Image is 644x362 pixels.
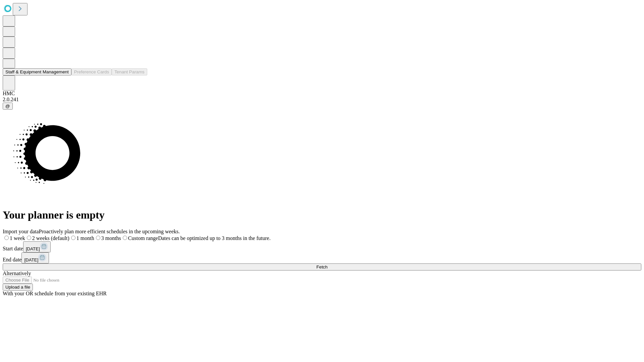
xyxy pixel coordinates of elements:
span: Proactively plan more efficient schedules in the upcoming weeks. [39,229,180,234]
input: 2 weeks (default) [27,236,31,240]
input: 3 months [96,236,100,240]
button: [DATE] [21,252,49,263]
button: Staff & Equipment Management [3,68,71,75]
span: 3 months [101,235,121,241]
input: Custom rangeDates can be optimized up to 3 months in the future. [123,236,127,240]
div: Start date [3,241,641,252]
span: Alternatively [3,270,31,276]
span: 1 month [76,235,94,241]
button: Preference Cards [71,68,112,75]
button: @ [3,103,13,110]
button: [DATE] [23,241,51,252]
div: 2.0.241 [3,97,641,103]
span: Custom range [128,235,158,241]
input: 1 week [4,236,9,240]
span: With your OR schedule from your existing EHR [3,291,107,296]
h1: Your planner is empty [3,209,641,221]
span: 1 week [10,235,25,241]
span: 2 weeks (default) [32,235,69,241]
span: @ [5,104,10,109]
div: HMC [3,90,641,97]
span: Import your data [3,229,39,234]
input: 1 month [71,236,75,240]
span: Fetch [316,264,327,269]
button: Tenant Params [112,68,147,75]
div: End date [3,252,641,263]
span: Dates can be optimized up to 3 months in the future. [158,235,270,241]
span: [DATE] [24,257,38,262]
button: Fetch [3,263,641,270]
span: [DATE] [26,246,40,251]
button: Upload a file [3,284,33,291]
